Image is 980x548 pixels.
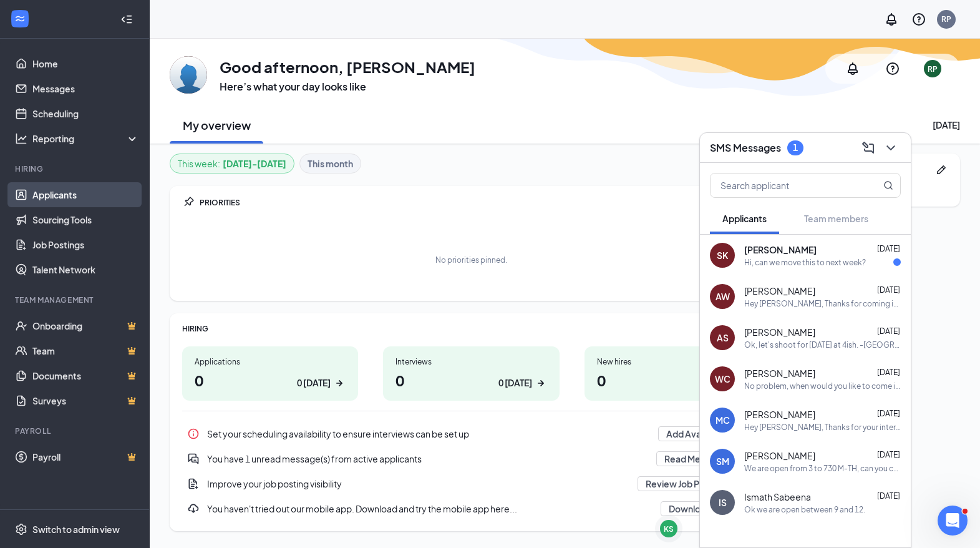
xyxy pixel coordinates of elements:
svg: DoubleChatActive [187,453,200,465]
div: 0 [DATE] [498,376,532,389]
a: Interviews00 [DATE]ArrowRight [383,346,559,401]
svg: ChevronDown [883,140,898,155]
svg: MagnifyingGlass [883,180,893,190]
h1: 0 [195,369,346,391]
span: [DATE] [877,409,900,418]
div: RP [941,14,951,24]
h1: Good afternoon, [PERSON_NAME] [220,56,475,77]
div: No priorities pinned. [435,255,507,265]
svg: DocumentAdd [187,477,200,490]
a: DocumentsCrown [32,363,139,388]
a: Home [32,51,139,76]
div: Set your scheduling availability to ensure interviews can be set up [207,428,651,440]
div: Improve your job posting visibility [207,477,630,490]
svg: Info [187,428,200,440]
a: New hires00 [DATE]ArrowRight [585,346,760,401]
svg: ArrowRight [535,377,547,389]
a: SurveysCrown [32,388,139,413]
span: [PERSON_NAME] [744,367,815,379]
div: AW [716,290,730,303]
div: No problem, when would you like to come in next week? We are open from 3 to 730 M-Th [744,381,901,391]
button: ComposeMessage [858,138,878,158]
button: Read Messages [656,451,738,466]
button: ChevronDown [881,138,901,158]
span: [DATE] [877,285,900,295]
img: Ronak Patel [170,56,207,94]
svg: QuestionInfo [885,61,900,76]
span: [PERSON_NAME] [744,408,815,421]
div: Interviews [395,356,546,367]
div: Applications [195,356,346,367]
svg: Notifications [884,12,899,27]
div: Ok we are open between 9 and 12. [744,504,865,515]
a: TeamCrown [32,338,139,363]
div: You have 1 unread message(s) from active applicants [182,446,760,471]
div: Switch to admin view [32,523,120,536]
div: PRIORITIES [200,197,760,208]
svg: Settings [15,523,27,536]
h1: 0 [597,369,748,391]
div: You haven't tried out our mobile app. Download and try the mobile app here... [207,502,653,515]
a: Sourcing Tools [32,207,139,232]
div: Hi, can we move this to next week? [744,257,866,268]
a: DocumentAddImprove your job posting visibilityReview Job PostingsPin [182,471,760,496]
div: SM [716,455,729,467]
a: DownloadYou haven't tried out our mobile app. Download and try the mobile app here...Download AppPin [182,496,760,521]
a: DoubleChatActiveYou have 1 unread message(s) from active applicantsRead MessagesPin [182,446,760,471]
svg: Download [187,502,200,515]
div: MC [716,414,730,426]
div: IS [719,496,727,509]
b: [DATE] - [DATE] [223,157,286,170]
div: Hiring [15,164,137,174]
h1: 0 [395,369,546,391]
a: Job Postings [32,232,139,257]
span: [DATE] [877,244,900,253]
div: New hires [597,356,748,367]
a: InfoSet your scheduling availability to ensure interviews can be set upAdd AvailabilityPin [182,421,760,446]
svg: ComposeMessage [861,140,876,155]
div: Improve your job posting visibility [182,471,760,496]
svg: Pin [182,196,195,208]
button: Download App [661,501,738,516]
div: We are open from 3 to 730 M-TH, can you come during that time? [744,463,901,474]
span: Team members [804,213,868,224]
div: WC [715,373,730,385]
svg: QuestionInfo [911,12,926,27]
span: [DATE] [877,491,900,501]
div: 0 [DATE] [297,376,331,389]
div: Ok, let's shoot for [DATE] at 4ish. -[GEOGRAPHIC_DATA] [744,340,901,350]
div: Hey [PERSON_NAME], Thanks for coming in [DATE] to chat. We we love if you could join the team at ... [744,298,901,309]
h3: SMS Messages [710,141,781,155]
h3: Here’s what your day looks like [220,80,475,94]
span: [PERSON_NAME] [744,326,815,338]
div: Reporting [32,132,140,145]
b: This month [308,157,353,170]
span: [DATE] [877,368,900,377]
div: Team Management [15,295,137,305]
h2: My overview [183,117,251,133]
div: 1 [793,142,798,153]
a: Scheduling [32,101,139,126]
span: [DATE] [877,450,900,459]
div: [DATE] [933,119,960,131]
iframe: Intercom live chat [938,506,968,536]
div: Hey [PERSON_NAME], Thanks for your interest in Mathnasium of [GEOGRAPHIC_DATA]. Would you like to... [744,422,901,433]
button: Review Job Postings [638,476,738,491]
div: AS [717,331,729,344]
a: Talent Network [32,257,139,282]
svg: Analysis [15,132,27,145]
div: KS [664,524,674,534]
a: Messages [32,76,139,101]
span: Applicants [722,213,767,224]
div: HIRING [182,323,760,334]
svg: WorkstreamLogo [14,12,26,25]
svg: Pen [935,164,948,176]
a: PayrollCrown [32,444,139,469]
svg: Notifications [845,61,860,76]
button: Add Availability [658,426,738,441]
div: This week : [178,157,286,170]
div: SK [717,249,728,262]
svg: Collapse [120,13,133,26]
div: Payroll [15,426,137,436]
a: Applications00 [DATE]ArrowRight [182,346,358,401]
